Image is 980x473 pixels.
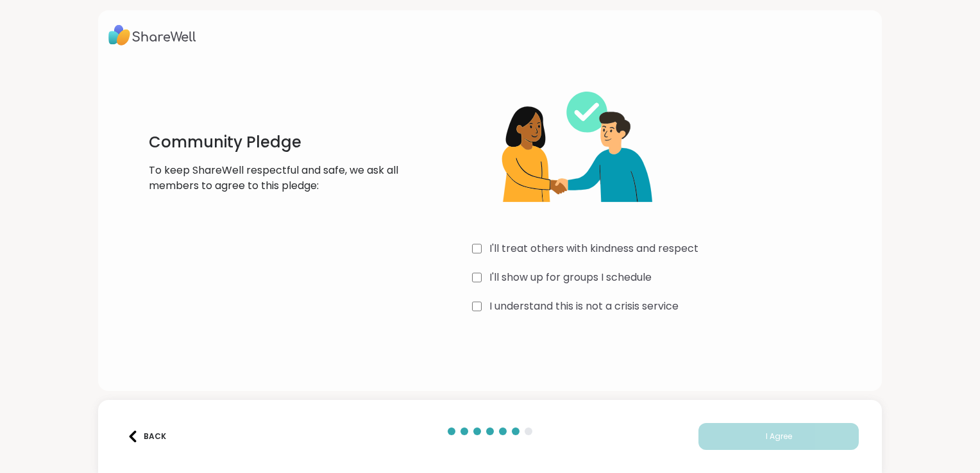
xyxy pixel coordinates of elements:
[698,423,859,450] button: I Agree
[766,431,792,442] span: I Agree
[489,299,679,314] label: I understand this is not a crisis service
[149,163,405,194] p: To keep ShareWell respectful and safe, we ask all members to agree to this pledge:
[489,270,652,285] label: I'll show up for groups I schedule
[108,21,196,50] img: ShareWell Logo
[489,241,698,256] label: I'll treat others with kindness and respect
[149,132,405,153] h1: Community Pledge
[127,431,166,442] div: Back
[121,423,173,450] button: Back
